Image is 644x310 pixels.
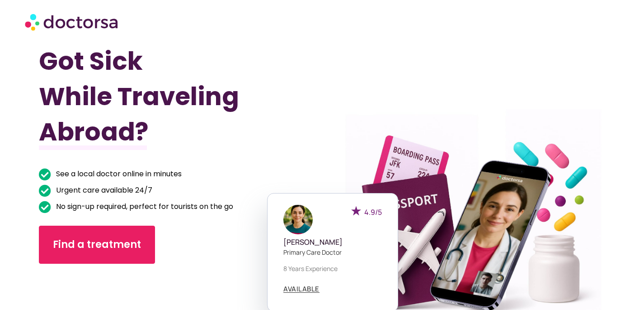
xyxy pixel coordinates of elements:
a: AVAILABLE [283,286,320,293]
span: AVAILABLE [283,286,320,292]
a: Find a treatment [39,226,155,264]
span: Urgent care available 24/7 [54,184,152,197]
p: Primary care doctor [283,247,382,257]
h5: [PERSON_NAME] [283,238,382,247]
span: See a local doctor online in minutes [54,168,182,180]
p: 8 years experience [283,264,382,273]
span: 4.9/5 [364,207,382,217]
span: No sign-up required, perfect for tourists on the go [54,200,233,213]
span: Find a treatment [53,237,141,252]
h1: Got Sick While Traveling Abroad? [39,44,280,150]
